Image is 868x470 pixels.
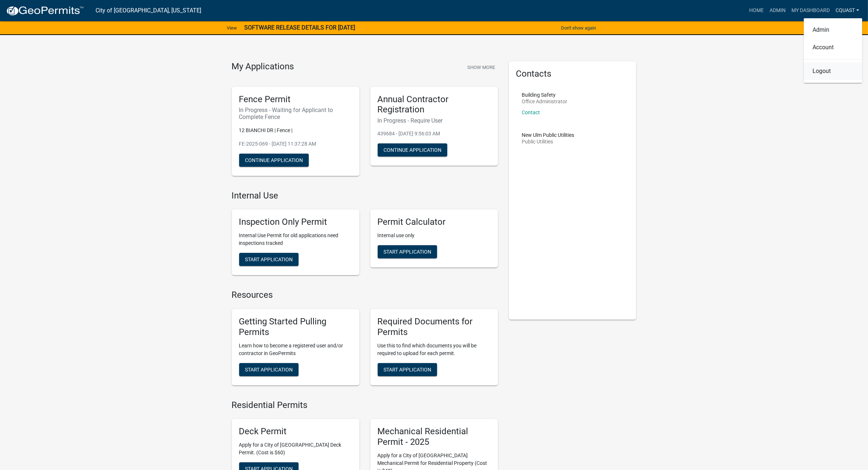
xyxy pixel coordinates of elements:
h5: Deck Permit [239,426,352,437]
button: Start Application [378,363,437,376]
h6: In Progress - Require User [378,117,491,124]
h5: Contacts [516,69,629,79]
a: Admin [767,4,789,18]
div: cquast [804,18,862,83]
p: 439684 - [DATE] 9:56:03 AM [378,130,491,138]
h5: Inspection Only Permit [239,217,352,227]
a: cquast [833,4,862,18]
a: View [224,22,240,34]
a: Contact [522,109,540,115]
p: Public Utilities [522,139,575,144]
p: Office Administrator [522,99,568,104]
a: Home [746,4,767,18]
h5: Annual Contractor Registration [378,94,491,115]
h5: Mechanical Residential Permit - 2025 [378,426,491,447]
p: Building Safety [522,92,568,97]
a: Logout [804,62,862,80]
p: FE-2025-069 - [DATE] 11:37:28 AM [239,140,352,148]
p: 12 BIANCHI DR | Fence | [239,127,352,134]
p: Internal use only [378,232,491,239]
button: Don't show again [558,22,599,34]
h4: Resources [232,290,498,300]
strong: SOFTWARE RELEASE DETAILS FOR [DATE] [244,24,355,31]
h5: Fence Permit [239,94,352,105]
button: Continue Application [239,154,309,167]
span: Start Application [384,366,431,372]
button: Start Application [239,253,299,266]
p: Use this to find which documents you will be required to upload for each permit. [378,342,491,357]
a: Admin [804,21,862,39]
h4: My Applications [232,61,294,72]
button: Start Application [378,245,437,258]
h5: Required Documents for Permits [378,316,491,338]
button: Continue Application [378,143,447,157]
h4: Internal Use [232,190,498,201]
a: Account [804,39,862,56]
a: My Dashboard [789,4,833,18]
h6: In Progress - Waiting for Applicant to Complete Fence [239,107,352,120]
p: Internal Use Permit for old applications need inspections tracked [239,232,352,247]
a: City of [GEOGRAPHIC_DATA], [US_STATE] [96,4,201,17]
p: Learn how to become a registered user and/or contractor in GeoPermits [239,342,352,357]
h5: Getting Started Pulling Permits [239,316,352,338]
p: Apply for a City of [GEOGRAPHIC_DATA] Deck Permit. (Cost is $60) [239,441,352,456]
span: Start Application [384,249,431,255]
button: Show More [464,61,498,73]
button: Start Application [239,363,299,376]
p: New Ulm Public Utilities [522,132,575,138]
span: Start Application [245,257,293,262]
h5: Permit Calculator [378,217,491,227]
h4: Residential Permits [232,400,498,411]
span: Start Application [245,366,293,372]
